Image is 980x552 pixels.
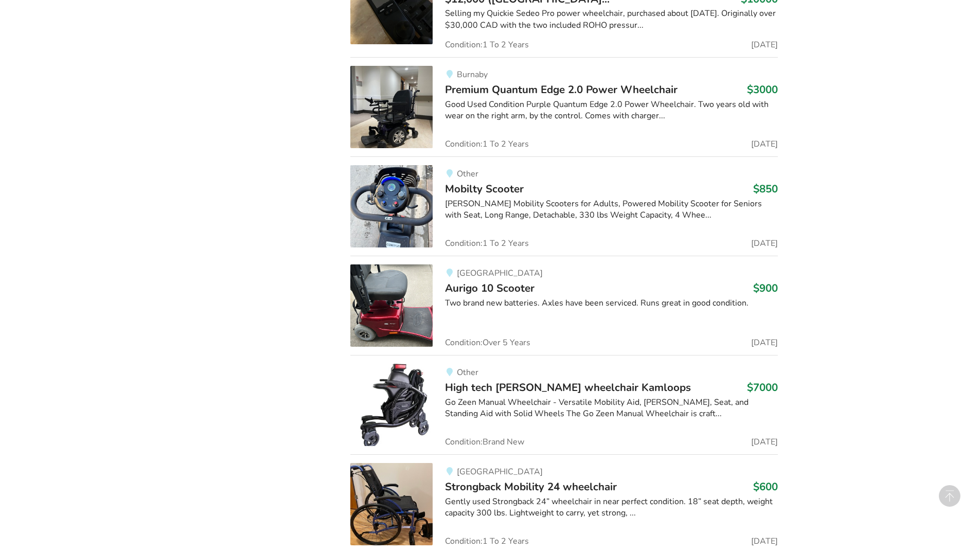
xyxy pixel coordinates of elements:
h3: $3000 [747,83,778,96]
h3: $850 [753,182,778,195]
a: mobility-high tech walker wheelchair kamloopsOtherHigh tech [PERSON_NAME] wheelchair Kamloops$700... [350,355,778,454]
span: [DATE] [751,438,778,446]
span: Aurigo 10 Scooter [445,281,534,295]
h3: $7000 [747,381,778,394]
span: Mobilty Scooter [445,182,524,196]
span: [GEOGRAPHIC_DATA] [457,268,543,279]
span: High tech [PERSON_NAME] wheelchair Kamloops [445,380,691,395]
div: Go Zeen Manual Wheelchair - Versatile Mobility Aid, [PERSON_NAME], Seat, and Standing Aid with So... [445,397,778,420]
span: Condition: Over 5 Years [445,339,530,347]
span: Other [457,367,478,378]
a: mobility-aurigo 10 scooter[GEOGRAPHIC_DATA]Aurigo 10 Scooter$900Two brand new batteries. Axles ha... [350,256,778,355]
div: Gently used Strongback 24” wheelchair in near perfect condition. 18” seat depth, weight capacity ... [445,496,778,520]
span: [DATE] [751,239,778,247]
img: mobility-strongback mobility 24 wheelchair [350,463,433,545]
span: Premium Quantum Edge 2.0 Power Wheelchair [445,82,678,97]
span: [DATE] [751,537,778,545]
div: Selling my Quickie Sedeo Pro power wheelchair, purchased about [DATE]. Originally over $30,000 CA... [445,8,778,31]
span: Condition: 1 To 2 Years [445,239,529,247]
span: [DATE] [751,41,778,49]
div: Good Used Condition Purple Quantum Edge 2.0 Power Wheelchair. Two years old with wear on the righ... [445,99,778,122]
a: mobility-premium quantum edge 2.0 power wheelchairBurnabyPremium Quantum Edge 2.0 Power Wheelchai... [350,57,778,156]
span: Condition: 1 To 2 Years [445,537,529,545]
div: Two brand new batteries. Axles have been serviced. Runs great in good condition. [445,297,778,309]
span: Strongback Mobility 24 wheelchair [445,479,617,494]
h3: $600 [753,480,778,493]
img: mobility-high tech walker wheelchair kamloops [350,364,433,446]
h3: $900 [753,281,778,295]
span: [GEOGRAPHIC_DATA] [457,466,543,477]
img: mobility-aurigo 10 scooter [350,264,433,347]
img: mobility-mobilty scooter [350,165,433,247]
span: Condition: 1 To 2 Years [445,140,529,148]
span: Burnaby [457,69,488,80]
a: mobility-mobilty scooterOtherMobilty Scooter$850[PERSON_NAME] Mobility Scooters for Adults, Power... [350,156,778,256]
span: Condition: 1 To 2 Years [445,41,529,49]
div: [PERSON_NAME] Mobility Scooters for Adults, Powered Mobility Scooter for Seniors with Seat, Long ... [445,198,778,222]
span: Other [457,168,478,180]
img: mobility-premium quantum edge 2.0 power wheelchair [350,66,433,148]
span: [DATE] [751,339,778,347]
span: [DATE] [751,140,778,148]
span: Condition: Brand New [445,438,524,446]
